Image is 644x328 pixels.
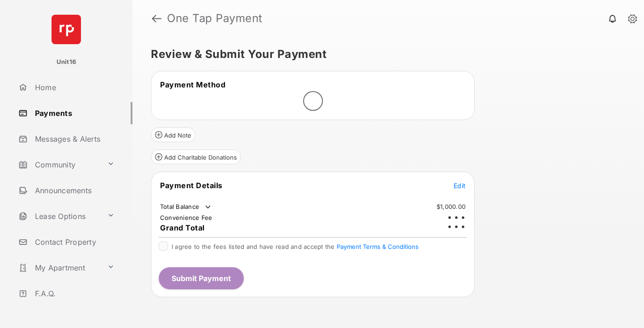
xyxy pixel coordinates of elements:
[15,257,103,279] a: My Apartment
[15,205,103,227] a: Lease Options
[337,243,419,250] button: I agree to the fees listed and have read and accept the
[160,80,225,89] span: Payment Method
[160,181,223,190] span: Payment Details
[454,182,466,190] span: Edit
[151,127,195,142] button: Add Note
[15,282,132,305] a: F.A.Q.
[52,15,81,44] img: svg+xml;base64,PHN2ZyB4bWxucz0iaHR0cDovL3d3dy53My5vcmcvMjAwMC9zdmciIHdpZHRoPSI2NCIgaGVpZ2h0PSI2NC...
[57,58,76,67] p: Unit16
[172,243,419,250] span: I agree to the fees listed and have read and accept the
[160,213,213,222] td: Convenience Fee
[15,102,132,124] a: Payments
[160,202,213,212] td: Total Balance
[15,128,132,150] a: Messages & Alerts
[454,181,466,190] button: Edit
[15,154,103,176] a: Community
[159,267,244,289] button: Submit Payment
[151,150,241,164] button: Add Charitable Donations
[15,76,132,98] a: Home
[167,13,263,24] strong: One Tap Payment
[15,179,132,201] a: Announcements
[151,49,618,60] h5: Review & Submit Your Payment
[15,231,132,253] a: Contact Property
[436,202,466,211] td: $1,000.00
[160,223,205,232] span: Grand Total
